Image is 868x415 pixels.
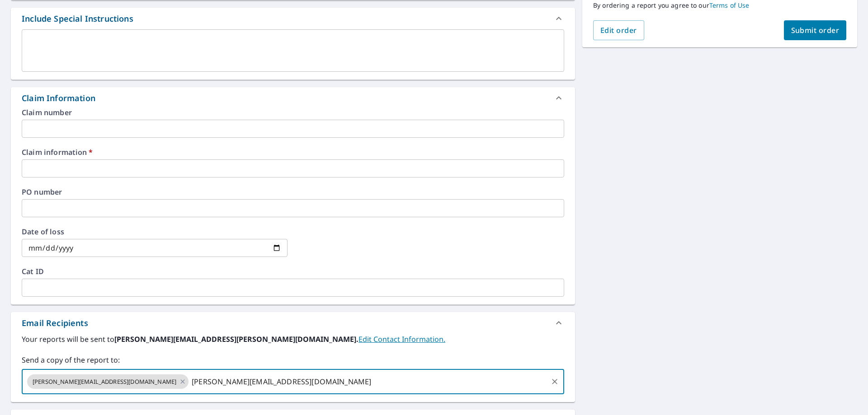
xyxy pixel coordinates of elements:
button: Edit order [593,20,644,40]
button: Submit order [784,20,847,40]
label: Claim number [22,109,564,116]
div: [PERSON_NAME][EMAIL_ADDRESS][DOMAIN_NAME] [27,374,189,389]
span: Submit order [791,25,840,35]
a: EditContactInfo [359,334,445,344]
span: Edit order [600,25,637,35]
b: [PERSON_NAME][EMAIL_ADDRESS][PERSON_NAME][DOMAIN_NAME]. [114,334,359,344]
p: By ordering a report you agree to our [593,1,846,9]
div: Claim Information [22,92,95,104]
label: Your reports will be sent to [22,334,564,345]
div: Include Special Instructions [22,13,133,25]
div: Include Special Instructions [11,8,575,29]
label: Date of loss [22,228,288,235]
span: [PERSON_NAME][EMAIL_ADDRESS][DOMAIN_NAME] [27,378,182,386]
a: Terms of Use [709,1,750,9]
label: Cat ID [22,268,564,275]
label: Send a copy of the report to: [22,354,564,365]
label: PO number [22,188,564,196]
div: Email Recipients [11,312,575,334]
div: Claim Information [11,87,575,109]
button: Clear [548,375,561,388]
div: Email Recipients [22,317,88,329]
label: Claim information [22,149,564,156]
